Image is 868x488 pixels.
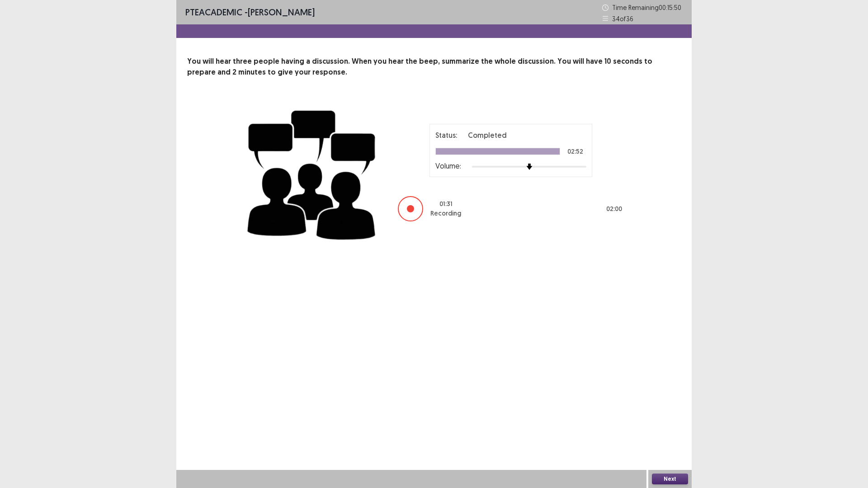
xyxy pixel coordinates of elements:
p: 34 of 36 [612,14,633,23]
span: PTE academic [185,6,242,18]
p: You will hear three people having a discussion. When you hear the beep, summarize the whole discu... [187,56,681,78]
p: 01 : 31 [439,199,453,209]
p: 02 : 00 [606,204,622,214]
p: Status: [435,130,457,141]
p: Time Remaining 00 : 15 : 50 [612,3,683,12]
img: arrow-thumb [526,164,533,170]
img: group-discussion [244,99,380,247]
p: Volume: [435,160,461,171]
p: 02:52 [567,148,583,155]
p: Completed [468,130,507,141]
p: - [PERSON_NAME] [185,5,315,19]
p: Recording [430,209,461,218]
button: Next [652,474,688,484]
